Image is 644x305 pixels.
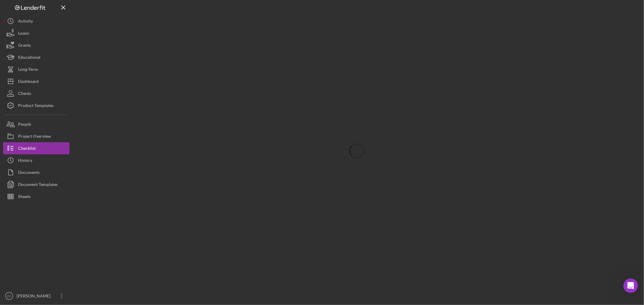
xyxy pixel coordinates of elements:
div: Activity [18,15,33,29]
div: People [18,118,31,132]
div: ok ill have him go in and complete it now. [27,140,111,152]
button: Emoji picker [9,197,14,202]
div: Loans [18,27,29,41]
div: Nevertheless, I edited the form in our back end. Can you please try again? and sorry for the inco... [5,107,99,132]
div: Yes, please let me know if they are still having issues. Thank you![PERSON_NAME] • 21h ago [5,170,99,189]
div: ok ill have him go in and complete it now. [22,136,116,155]
p: Active 14h ago [29,8,59,14]
button: go back [4,2,15,14]
div: Co borrower for Gather up cannot submit credit authorization as his DOB is coming up before [DEMO... [22,6,116,37]
button: Document Templates [3,178,69,190]
div: his DOB is [DEMOGRAPHIC_DATA] [40,67,111,73]
button: Home [95,2,106,14]
div: Grants [18,39,31,53]
div: Dashboard [18,75,39,89]
div: Project Overview [18,130,51,144]
div: [PERSON_NAME] [15,290,54,303]
button: Checklist [3,142,69,154]
button: Loans [3,27,69,39]
div: I see, can you please send me the email address for the project so I can look it up? [5,81,99,106]
img: Profile image for Christina [17,3,27,13]
button: Send a message… [104,195,113,205]
div: I see, can you please send me the email address for the project so I can look it up? [10,85,94,102]
button: People [3,118,69,130]
button: Product Templates [3,99,69,112]
button: EF[PERSON_NAME] [3,290,69,302]
textarea: Message… [5,185,116,195]
div: Erika says… [5,136,116,160]
button: Educational [3,51,69,63]
div: Christina says… [5,81,116,107]
iframe: Intercom live chat [623,278,638,293]
div: Documents [18,166,40,180]
div: Christina says… [5,170,116,203]
div: Document Templates [18,178,58,192]
div: his DOB is [DEMOGRAPHIC_DATA] [35,63,116,76]
div: Select a date after [[DATE]] and before [[DATE]] [22,38,116,63]
div: Clients [18,87,31,101]
button: Clients [3,87,69,99]
div: Product Templates [18,99,53,113]
button: Long-Term [3,63,69,75]
div: Co borrower for Gather up cannot submit credit authorization as his DOB is coming up before [DEMO... [27,10,111,33]
button: Activity [3,15,69,27]
button: Upload attachment [29,197,34,202]
div: Long-Term [18,63,38,77]
div: Sheets [18,190,30,204]
div: Nevertheless, I edited the form in our back end. Can you please try again? and sorry for the inco... [10,110,94,128]
text: EF [7,294,11,298]
button: Project Overview [3,130,69,142]
div: Educational [18,51,40,65]
div: Erika says… [5,38,116,63]
div: Close [106,2,117,13]
div: Checklist [18,142,36,156]
div: Erika says… [5,6,116,37]
button: Dashboard [3,75,69,87]
button: Sheets [3,190,69,203]
div: History [18,154,32,168]
button: Gif picker [19,197,24,202]
div: Select a date after [[DATE]] and before [[DATE]] [27,41,111,59]
h1: [PERSON_NAME] [29,3,69,8]
div: Christina says… [5,107,116,137]
button: Documents [3,166,69,178]
div: Yes, please let me know if they are still having issues. Thank you! [10,174,94,186]
button: History [3,154,69,166]
div: Erika says… [5,63,116,81]
button: Grants [3,39,69,51]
